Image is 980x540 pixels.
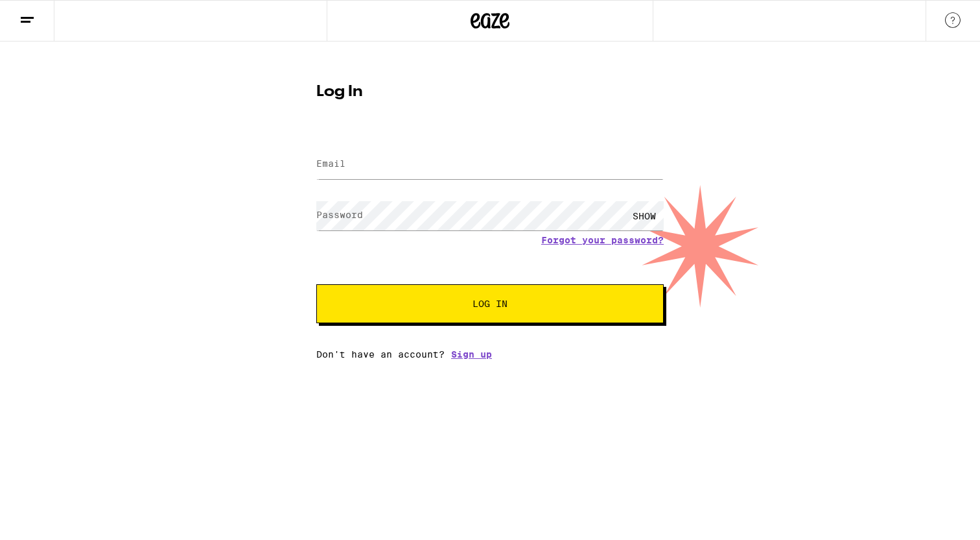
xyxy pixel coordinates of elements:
[625,201,664,230] div: SHOW
[316,158,345,169] label: Email
[472,299,507,308] span: Log In
[316,84,664,100] h1: Log In
[451,349,492,360] a: Sign up
[541,235,664,245] a: Forgot your password?
[316,284,664,323] button: Log In
[316,349,664,360] div: Don't have an account?
[316,210,363,220] label: Password
[316,150,664,179] input: Email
